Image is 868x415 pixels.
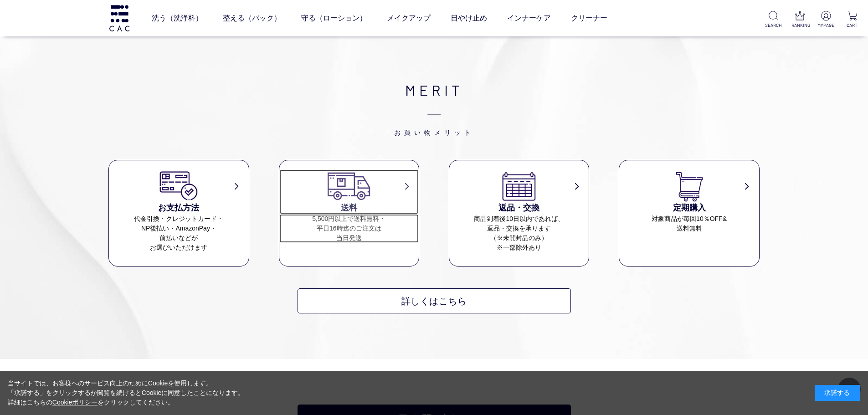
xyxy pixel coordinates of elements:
[507,5,551,31] a: インナーケア
[817,22,834,29] p: MYPAGE
[109,169,249,252] a: お支払方法 代金引換・クレジットカード・NP後払い・AmazonPay・前払いなどがお選びいただけます
[279,214,419,243] dd: 5,500円以上で送料無料・ 平日16時迄のご注文は 当日発送
[765,11,782,29] a: SEARCH
[619,214,759,233] dd: 対象商品が毎回10％OFF& 送料無料
[844,22,861,29] p: CART
[298,288,571,313] a: 詳しくはこちら
[387,5,431,31] a: メイクアップ
[108,101,760,137] span: お買い物メリット
[619,202,759,214] h3: 定期購入
[791,22,808,29] p: RANKING
[844,11,861,29] a: CART
[223,5,281,31] a: 整える（パック）
[571,5,607,31] a: クリーナー
[449,214,589,252] dd: 商品到着後10日以内であれば、 返品・交換を承ります （※未開封品のみ） ※一部除外あり
[8,379,245,407] div: 当サイトでは、お客様へのサービス向上のためにCookieを使用します。 「承諾する」をクリックするか閲覧を続けるとCookieに同意したことになります。 詳細はこちらの をクリックしてください。
[791,11,808,29] a: RANKING
[279,169,419,243] a: 送料 5,500円以上で送料無料・平日16時迄のご注文は当日発送
[109,214,249,252] dd: 代金引換・クレジットカード・ NP後払い・AmazonPay・ 前払いなどが お選びいただけます
[817,11,834,29] a: MYPAGE
[449,202,589,214] h3: 返品・交換
[765,22,782,29] p: SEARCH
[52,399,98,406] a: Cookieポリシー
[815,385,860,401] div: 承諾する
[451,5,487,31] a: 日やけ止め
[108,5,131,31] img: logo
[152,5,203,31] a: 洗う（洗浄料）
[279,202,419,214] h3: 送料
[301,5,367,31] a: 守る（ローション）
[449,169,589,252] a: 返品・交換 商品到着後10日以内であれば、返品・交換を承ります（※未開封品のみ）※一部除外あり
[619,169,759,233] a: 定期購入 対象商品が毎回10％OFF&送料無料
[108,79,760,137] h2: MERIT
[109,202,249,214] h3: お支払方法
